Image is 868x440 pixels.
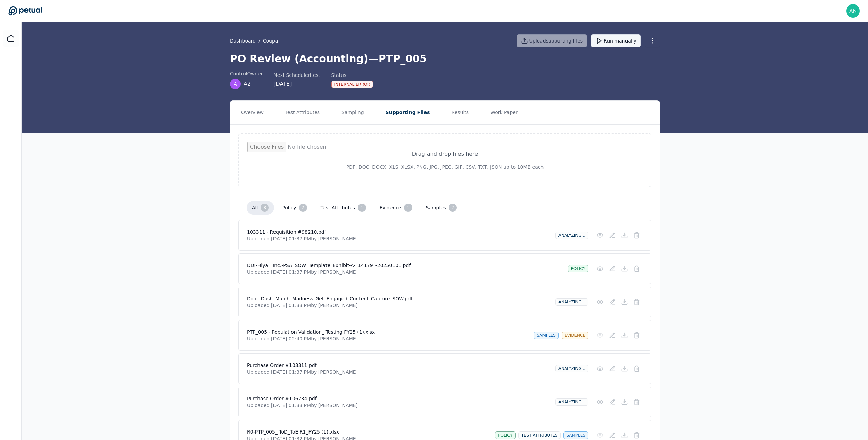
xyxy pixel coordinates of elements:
[631,229,643,241] button: Delete File
[555,398,588,406] div: Analyzing...
[594,296,606,308] button: Preview File (hover for quick preview, click for full view)
[555,365,588,372] div: Analyzing...
[374,201,418,215] button: evidence 1
[247,201,274,215] button: all 8
[230,37,256,44] a: Dashboard
[518,431,561,439] div: test attributes
[283,101,322,124] button: Test Attributes
[631,396,643,408] button: Delete File
[594,396,606,408] button: Preview File (hover for quick preview, click for full view)
[339,101,367,124] button: Sampling
[555,298,588,306] div: Analyzing...
[594,362,606,375] button: Preview File (hover for quick preview, click for full view)
[247,328,528,335] h4: PTP_005 - Population Validation_ Testing FY25 (1).xlsx
[631,296,643,308] button: Delete File
[618,329,631,341] button: Download File
[247,395,550,402] h4: Purchase Order #106734.pdf
[555,232,588,239] div: Analyzing...
[606,362,618,375] button: Add/Edit Description
[277,201,312,215] button: policy 2
[488,101,520,124] button: Work Paper
[247,295,550,302] h4: Door_Dash_March_Madness_Get_Engaged_Content_Capture_SOW.pdf
[420,201,463,215] button: samples 2
[230,37,278,44] div: /
[594,229,606,241] button: Preview File (hover for quick preview, click for full view)
[606,296,618,308] button: Add/Edit Description
[234,81,237,87] span: A
[631,362,643,375] button: Delete File
[247,362,550,369] h4: Purchase Order #103311.pdf
[331,72,373,79] div: Status
[8,6,42,16] a: Go to Dashboard
[247,335,528,342] p: Uploaded [DATE] 02:40 PM by [PERSON_NAME]
[618,362,631,375] button: Download File
[618,229,631,241] button: Download File
[273,72,320,79] div: Next Scheduled test
[606,329,618,341] button: Add/Edit Description
[631,329,643,341] button: Delete File
[606,229,618,241] button: Add/Edit Description
[230,70,263,77] div: control Owner
[517,34,587,47] button: Uploadsupporting files
[273,80,320,88] div: [DATE]
[331,81,373,88] div: Internal Error
[594,329,606,341] button: Preview File (hover for quick preview, click for full view)
[230,53,660,65] h1: PO Review (Accounting) — PTP_005
[594,263,606,275] button: Preview File (hover for quick preview, click for full view)
[247,302,550,309] p: Uploaded [DATE] 01:33 PM by [PERSON_NAME]
[263,37,278,44] button: Coupa
[631,263,643,275] button: Delete File
[261,204,269,212] div: 8
[404,204,412,212] div: 1
[247,369,550,375] p: Uploaded [DATE] 01:37 PM by [PERSON_NAME]
[358,204,366,212] div: 1
[568,265,588,272] div: policy
[247,269,563,275] p: Uploaded [DATE] 01:37 PM by [PERSON_NAME]
[846,4,860,18] img: andrew+doordash@petual.ai
[606,396,618,408] button: Add/Edit Description
[238,101,266,124] button: Overview
[618,396,631,408] button: Download File
[606,263,618,275] button: Add/Edit Description
[315,201,371,215] button: test attributes 1
[591,34,641,47] button: Run manually
[247,235,550,242] p: Uploaded [DATE] 01:37 PM by [PERSON_NAME]
[534,332,559,339] div: samples
[244,80,251,88] span: A2
[247,402,550,409] p: Uploaded [DATE] 01:33 PM by [PERSON_NAME]
[383,101,433,124] button: Supporting Files
[247,229,550,235] h4: 103311 - Requisition #98210.pdf
[230,101,660,124] nav: Tabs
[299,204,307,212] div: 2
[247,428,489,435] h4: R0-PTP_005_ ToD_ToE R1_FY25 (1).xlsx
[3,30,19,47] a: Dashboard
[449,101,472,124] button: Results
[495,431,515,439] div: policy
[247,262,563,269] h4: DDI-Hiya__Inc.-PSA_SOW_Template_Exhibit-A-_14179_-20250101.pdf
[618,296,631,308] button: Download File
[562,332,588,339] div: evidence
[449,204,457,212] div: 2
[618,263,631,275] button: Download File
[563,431,588,439] div: samples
